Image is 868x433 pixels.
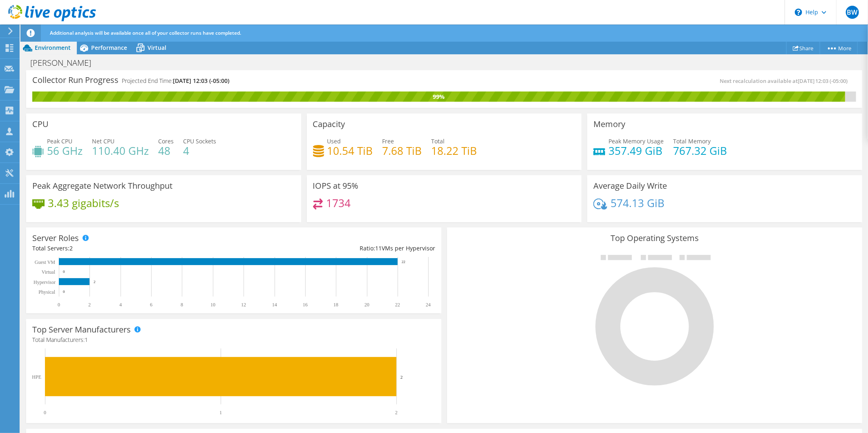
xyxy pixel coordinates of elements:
span: [DATE] 12:03 (-05:00) [173,77,229,85]
span: BW [846,6,859,19]
h3: IOPS at 95% [313,181,359,190]
text: 6 [150,302,152,308]
h4: 48 [158,146,174,155]
h4: 56 GHz [47,146,83,155]
text: 2 [94,280,96,284]
span: Virtual [148,44,166,51]
h4: 110.40 GHz [92,146,149,155]
span: Net CPU [92,137,114,145]
text: 0 [58,302,60,308]
h3: Server Roles [32,234,79,243]
text: 14 [272,302,277,308]
span: Total [432,137,445,145]
span: [DATE] 12:03 (-05:00) [798,77,848,85]
h3: Memory [593,120,625,129]
h4: 18.22 TiB [432,146,477,155]
span: Peak Memory Usage [608,137,664,145]
text: Hypervisor [34,279,56,285]
h3: Capacity [313,120,345,129]
text: 4 [119,302,122,308]
span: Environment [35,44,71,51]
h4: 1734 [326,199,351,208]
text: HPE [32,374,41,380]
text: Physical [38,289,55,295]
span: CPU Sockets [183,137,216,145]
text: 12 [241,302,246,308]
text: 0 [44,410,46,415]
h4: Total Manufacturers: [32,335,435,344]
span: 2 [69,244,73,252]
span: Total Memory [673,137,711,145]
text: 18 [333,302,338,308]
span: Next recalculation available at [720,77,852,85]
text: 10 [210,302,215,308]
h4: 7.68 TiB [383,146,422,155]
h4: 4 [183,146,216,155]
span: Additional analysis will be available once all of your collector runs have completed. [50,29,241,36]
div: 99% [32,92,845,101]
a: Share [786,42,820,54]
text: Virtual [42,269,56,275]
text: 22 [402,260,405,264]
h3: Average Daily Write [593,181,667,190]
span: 11 [375,244,382,252]
h3: CPU [32,120,49,129]
h4: 10.54 TiB [327,146,373,155]
text: 0 [63,290,65,294]
text: Guest VM [35,259,55,265]
text: 0 [63,270,65,274]
h4: 767.32 GiB [673,146,727,155]
h1: [PERSON_NAME] [27,58,104,67]
text: 2 [400,375,403,379]
span: Peak CPU [47,137,72,145]
span: Performance [91,44,127,51]
svg: \n [795,9,802,16]
span: 1 [85,336,88,344]
text: 22 [395,302,400,308]
div: Ratio: VMs per Hypervisor [234,244,435,253]
span: Used [327,137,341,145]
text: 20 [365,302,369,308]
text: 8 [181,302,183,308]
text: 16 [303,302,308,308]
text: 1 [219,410,222,415]
h3: Top Server Manufacturers [32,325,131,334]
div: Total Servers: [32,244,234,253]
h3: Top Operating Systems [453,234,856,243]
span: Free [383,137,394,145]
a: More [820,42,858,54]
text: 2 [395,410,398,415]
span: Cores [158,137,174,145]
h4: 357.49 GiB [608,146,664,155]
text: 24 [426,302,431,308]
h4: 3.43 gigabits/s [48,199,119,208]
h3: Peak Aggregate Network Throughput [32,181,172,190]
text: 2 [88,302,91,308]
h4: Projected End Time: [122,76,229,85]
h4: 574.13 GiB [611,199,664,208]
